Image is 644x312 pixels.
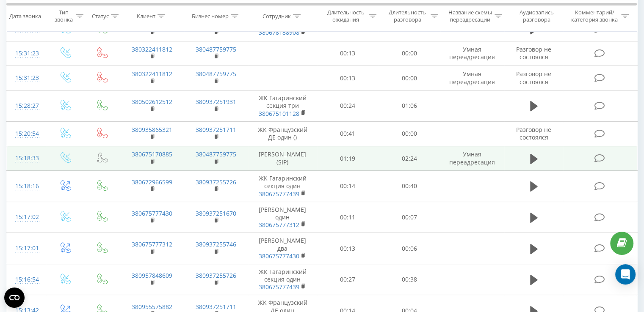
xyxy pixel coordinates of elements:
[263,12,291,19] div: Сотрудник
[259,28,299,36] a: 380678188908
[516,70,551,85] span: Разговор не состоялся
[132,303,172,311] a: 380955575882
[379,41,440,66] td: 00:00
[196,303,236,311] a: 380937251711
[440,41,504,66] td: Умная переадресация
[196,240,236,248] a: 380937255746
[440,66,504,90] td: Умная переадресация
[615,264,636,285] div: Open Intercom Messenger
[569,9,619,23] div: Комментарий/категория звонка
[248,233,317,264] td: [PERSON_NAME] два
[132,209,172,217] a: 380675777430
[317,171,379,202] td: 00:14
[15,178,38,194] div: 15:18:16
[15,70,38,86] div: 15:31:23
[379,146,440,171] td: 02:24
[248,171,317,202] td: ЖК Гагаринский секция один
[248,90,317,122] td: ЖК Гагаринский секция три
[248,202,317,233] td: [PERSON_NAME] один
[259,109,299,118] a: 380675101128
[132,70,172,78] a: 380322411812
[248,264,317,295] td: ЖК Гагаринский секция один
[92,12,109,19] div: Статус
[15,45,38,62] div: 15:31:23
[132,98,172,106] a: 380502612512
[379,202,440,233] td: 00:07
[440,146,504,171] td: Умная переадресация
[15,150,38,167] div: 15:18:33
[317,146,379,171] td: 01:19
[248,146,317,171] td: [PERSON_NAME] (SIP)
[259,283,299,291] a: 380675777439
[132,45,172,53] a: 380322411812
[132,126,172,134] a: 380935865321
[516,126,551,141] span: Разговор не состоялся
[196,178,236,186] a: 380937255726
[196,126,236,134] a: 380937251711
[53,9,73,23] div: Тип звонка
[317,90,379,122] td: 00:24
[317,41,379,66] td: 00:13
[379,233,440,264] td: 00:06
[15,126,38,142] div: 15:20:54
[196,271,236,279] a: 380937255726
[4,287,25,308] button: Open CMP widget
[196,209,236,217] a: 380937251670
[512,9,561,23] div: Аудиозапись разговора
[259,221,299,229] a: 380675777312
[15,240,38,257] div: 15:17:01
[15,209,38,225] div: 15:17:02
[317,233,379,264] td: 00:13
[132,178,172,186] a: 380672966599
[259,252,299,260] a: 380675777430
[132,240,172,248] a: 380675777312
[317,202,379,233] td: 00:11
[132,150,172,158] a: 380675170885
[196,45,236,53] a: 380487759775
[379,121,440,146] td: 00:00
[448,9,492,23] div: Название схемы переадресации
[15,271,38,288] div: 15:16:54
[248,121,317,146] td: ЖК Французский ДЕ один ()
[386,9,428,23] div: Длительность разговора
[317,121,379,146] td: 00:41
[259,190,299,198] a: 380675777439
[15,98,38,114] div: 15:28:27
[9,12,41,19] div: Дата звонка
[196,150,236,158] a: 380487759775
[325,9,367,23] div: Длительность ожидания
[192,12,229,19] div: Бизнес номер
[196,70,236,78] a: 380487759775
[137,12,155,19] div: Клиент
[317,264,379,295] td: 00:27
[379,66,440,90] td: 00:00
[379,264,440,295] td: 00:38
[196,98,236,106] a: 380937251931
[317,66,379,90] td: 00:13
[379,90,440,122] td: 01:06
[516,45,551,61] span: Разговор не состоялся
[379,171,440,202] td: 00:40
[132,271,172,279] a: 380957848609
